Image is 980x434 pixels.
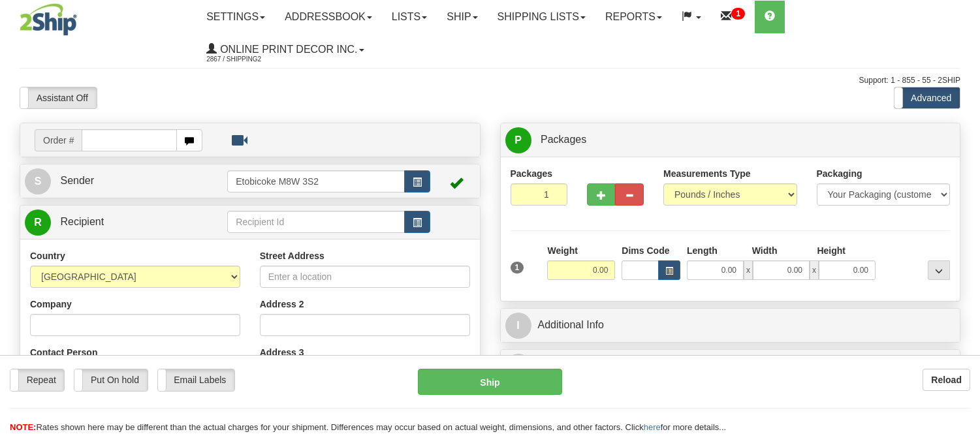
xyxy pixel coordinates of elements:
[810,260,819,280] span: x
[10,369,64,390] label: Repeat
[30,346,97,359] label: Contact Person
[931,375,962,385] b: Reload
[687,244,718,257] label: Length
[752,244,778,257] label: Width
[158,369,234,390] label: Email Labels
[260,266,470,288] input: Enter a location
[10,422,36,432] span: NOTE:
[817,244,846,257] label: Height
[711,1,755,33] a: 1
[30,298,72,311] label: Company
[20,87,97,108] label: Assistant Off
[260,298,304,311] label: Address 2
[418,369,561,395] button: Ship
[20,75,960,86] div: Support: 1 - 855 - 55 - 2SHIP
[505,313,531,339] span: I
[217,44,357,55] span: Online Print Decor Inc.
[206,53,304,66] span: 2867 / Shipping2
[505,127,531,153] span: P
[511,167,553,180] label: Packages
[60,216,104,227] span: Recipient
[275,1,382,33] a: Addressbook
[74,369,147,390] label: Put On hold
[25,209,51,236] span: R
[382,1,437,33] a: Lists
[505,353,956,380] a: $Rates
[197,33,373,66] a: Online Print Decor Inc. 2867 / Shipping2
[227,211,404,233] input: Recipient Id
[923,369,970,391] button: Reload
[437,1,487,33] a: Ship
[60,175,94,186] span: Sender
[547,244,577,257] label: Weight
[541,134,586,145] span: Packages
[595,1,672,33] a: Reports
[505,354,531,380] span: $
[35,129,82,151] span: Order #
[744,260,753,280] span: x
[260,249,324,262] label: Street Address
[20,3,77,36] img: logo2867.jpg
[25,209,205,236] a: R Recipient
[511,262,524,273] span: 1
[197,1,275,33] a: Settings
[25,168,227,194] a: S Sender
[505,127,956,153] a: P Packages
[622,244,669,257] label: Dims Code
[894,87,960,108] label: Advanced
[644,422,661,432] a: here
[663,167,751,180] label: Measurements Type
[505,312,956,339] a: IAdditional Info
[25,168,51,194] span: S
[488,1,595,33] a: Shipping lists
[817,167,862,180] label: Packaging
[30,249,65,262] label: Country
[227,170,404,193] input: Sender Id
[928,260,950,280] div: ...
[731,8,745,20] sup: 1
[260,346,304,359] label: Address 3
[950,150,979,283] iframe: chat widget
